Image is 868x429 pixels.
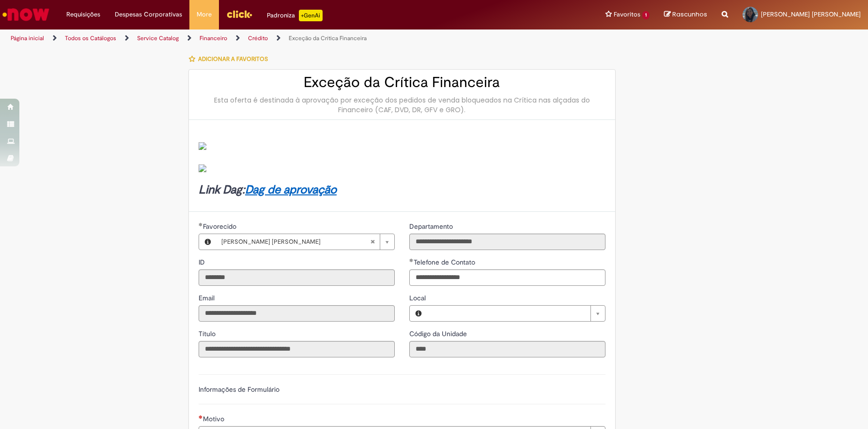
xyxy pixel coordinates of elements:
span: Somente leitura - Departamento [409,222,455,231]
a: Rascunhos [664,10,707,19]
span: Obrigatório Preenchido [199,222,203,226]
span: Local [409,294,428,302]
label: Somente leitura - Código da Unidade [409,329,469,339]
span: Favoritos [614,10,640,19]
a: Dag de aprovação [245,182,337,197]
button: Local, Visualizar este registro [410,306,427,321]
span: Somente leitura - Código da Unidade [409,329,469,338]
span: Obrigatório Preenchido [409,258,414,262]
label: Somente leitura - Título [199,329,217,339]
span: Adicionar a Favoritos [198,55,268,63]
img: ServiceNow [1,5,51,24]
label: Somente leitura - Email [199,293,217,303]
span: Somente leitura - Título [199,329,217,338]
label: Informações de Formulário [199,385,279,394]
input: Telefone de Contato [409,269,605,286]
span: Motivo [203,414,226,423]
input: Título [199,341,395,357]
span: Telefone de Contato [414,258,477,266]
a: Crédito [248,34,268,42]
a: Financeiro [200,34,227,42]
a: Todos os Catálogos [65,34,116,42]
img: sys_attachment.do [199,142,206,150]
label: Somente leitura - Departamento [409,222,455,231]
ul: Trilhas de página [7,30,572,47]
a: Limpar campo Local [427,306,605,321]
h2: Exceção da Crítica Financeira [199,74,605,90]
button: Favorecido, Visualizar este registro Daniela Capistrano Fonseca [199,234,217,250]
span: Somente leitura - ID [199,258,207,266]
span: Requisições [66,10,100,19]
span: [PERSON_NAME] [PERSON_NAME] [221,234,370,250]
input: Email [199,305,395,322]
abbr: Limpar campo Favorecido [365,234,380,250]
span: Despesas Corporativas [115,10,182,19]
div: Esta oferta é destinada à aprovação por exceção dos pedidos de venda bloqueados na Crítica nas al... [199,95,605,115]
a: Service Catalog [137,34,179,42]
span: 1 [642,11,650,19]
a: Exceção da Crítica Financeira [289,34,367,42]
strong: Link Dag: [199,182,337,197]
label: Somente leitura - ID [199,257,207,267]
img: click_logo_yellow_360x200.png [226,7,252,21]
a: [PERSON_NAME] [PERSON_NAME]Limpar campo Favorecido [217,234,394,250]
input: Departamento [409,234,605,250]
input: Código da Unidade [409,341,605,357]
button: Adicionar a Favoritos [188,49,273,69]
input: ID [199,269,395,286]
span: Necessários - Favorecido [203,222,238,231]
span: Rascunhos [672,10,707,19]
a: Página inicial [11,34,44,42]
span: Somente leitura - Email [199,294,217,302]
span: [PERSON_NAME] [PERSON_NAME] [761,10,861,18]
span: Necessários [199,415,203,419]
p: +GenAi [299,10,323,21]
span: More [197,10,212,19]
img: sys_attachment.do [199,164,206,172]
div: Padroniza [267,10,323,21]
